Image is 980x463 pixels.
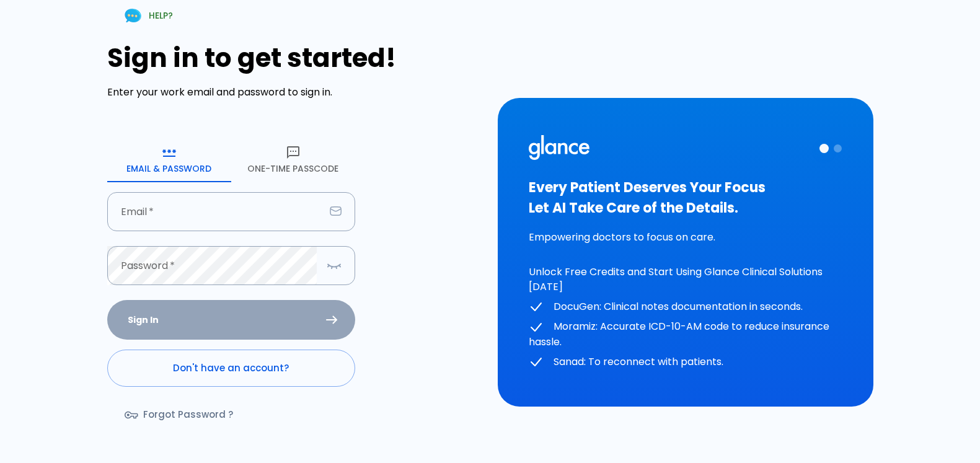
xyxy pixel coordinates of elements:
button: Email & Password [107,138,231,182]
button: One-Time Passcode [231,138,355,182]
img: Chat Support [122,5,144,27]
p: Moramiz: Accurate ICD-10-AM code to reduce insurance hassle. [529,319,842,350]
p: DocuGen: Clinical notes documentation in seconds. [529,299,842,315]
p: Enter your work email and password to sign in. [107,85,483,100]
h1: Sign in to get started! [107,43,483,73]
p: Empowering doctors to focus on care. [529,230,842,245]
a: Don't have an account? [107,350,355,387]
p: Unlock Free Credits and Start Using Glance Clinical Solutions [DATE] [529,265,842,294]
h3: Every Patient Deserves Your Focus Let AI Take Care of the Details. [529,177,842,218]
input: dr.ahmed@clinic.com [107,192,325,231]
p: Sanad: To reconnect with patients. [529,355,842,370]
a: Forgot Password ? [107,397,253,433]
